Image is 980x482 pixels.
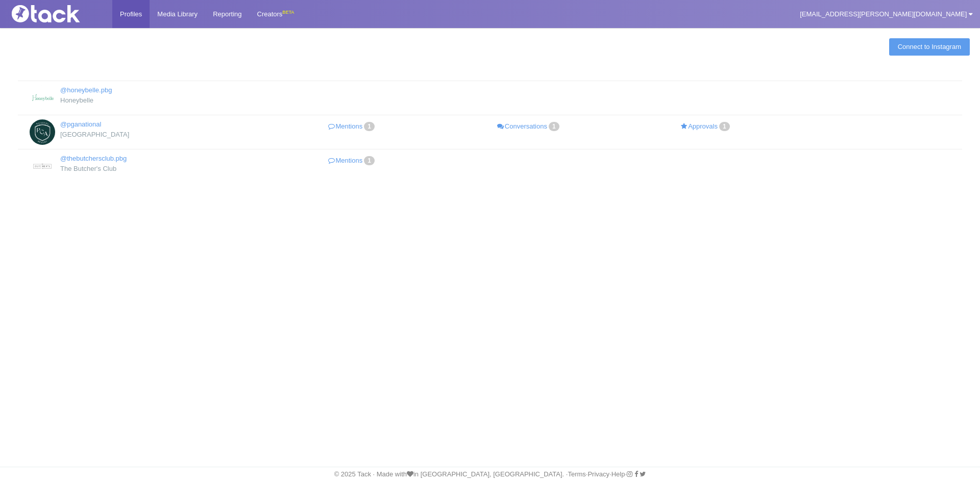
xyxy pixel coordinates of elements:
[30,164,249,174] div: The Butcher's Club
[587,470,609,478] a: Privacy
[364,156,375,165] span: 1
[30,85,55,111] img: Honeybelle
[30,154,55,179] img: The Butcher's Club
[30,119,55,145] img: PGA National Resort
[282,7,294,18] div: BETA
[440,119,618,134] a: Conversations1
[18,66,962,81] th: : activate to sort column descending
[618,119,795,134] a: Approvals1
[264,119,441,134] a: Mentions1
[30,130,249,140] div: [GEOGRAPHIC_DATA]
[719,122,730,131] span: 1
[568,470,585,478] a: Terms
[3,470,977,479] div: © 2025 Tack · Made with in [GEOGRAPHIC_DATA], [GEOGRAPHIC_DATA]. · · · ·
[60,86,112,94] a: @honeybelle.pbg
[364,122,375,131] span: 1
[549,122,559,131] span: 1
[264,154,441,168] a: Mentions1
[60,155,127,162] a: @thebutchersclub.pbg
[8,5,110,22] img: Tack
[611,470,625,478] a: Help
[889,38,970,56] a: Connect to Instagram
[30,95,249,106] div: Honeybelle
[60,120,101,128] a: @pganational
